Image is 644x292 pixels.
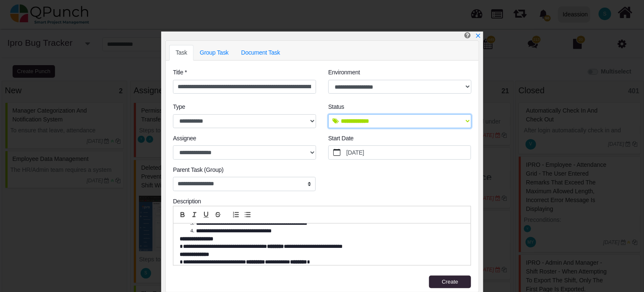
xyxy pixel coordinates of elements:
[173,134,316,145] legend: Assignee
[173,166,316,177] legend: Parent Task (Group)
[329,146,345,159] button: calendar
[429,276,471,288] button: Create
[328,103,471,114] legend: Status
[169,45,194,61] a: Task
[328,68,360,77] label: Environment
[194,45,235,61] a: Group Task
[345,146,471,159] label: [DATE]
[464,32,471,39] i: Create Punch
[328,134,471,145] legend: Start Date
[173,103,316,114] legend: Type
[333,149,341,156] svg: calendar
[475,33,481,39] svg: x
[475,32,481,39] a: x
[173,68,187,77] label: Title *
[442,279,458,285] span: Create
[173,197,471,206] div: Description
[235,45,286,61] a: Document Task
